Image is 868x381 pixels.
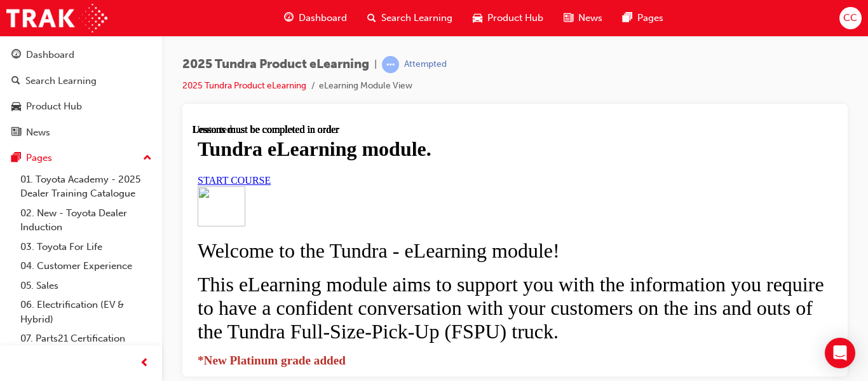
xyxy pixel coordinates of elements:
[11,76,20,87] span: search-icon
[274,5,357,31] a: guage-iconDashboard
[143,150,152,167] span: up-icon
[319,79,412,94] li: eLearning Module View
[15,295,157,329] a: 06. Electrification (EV & Hybrid)
[26,125,50,140] div: News
[15,170,157,204] a: 01. Toyota Academy - 2025 Dealer Training Catalogue
[5,230,153,243] strong: *New Platinum grade added
[473,10,482,26] span: car-icon
[15,276,157,296] a: 05. Sales
[553,5,613,31] a: news-iconNews
[382,56,399,73] span: learningRecordVerb_ATTEMPT-icon
[5,146,157,170] button: Pages
[357,5,463,31] a: search-iconSearch Learning
[5,41,157,146] button: DashboardSearch LearningProduct HubNews
[26,48,74,62] div: Dashboard
[25,74,97,88] div: Search Learning
[5,13,640,37] h1: Tundra eLearning module.
[463,5,553,31] a: car-iconProduct Hub
[5,149,632,219] span: This eLearning module aims to support you with the information you require to have a confident co...
[487,11,543,25] span: Product Hub
[182,57,369,72] span: 2025 Tundra Product eLearning
[284,10,294,26] span: guage-icon
[11,50,21,61] span: guage-icon
[5,95,157,118] a: Product Hub
[15,204,157,237] a: 02. New - Toyota Dealer Induction
[374,57,377,72] span: |
[11,101,21,113] span: car-icon
[5,115,367,138] span: Welcome to the Tundra - eLearning module!
[11,153,21,164] span: pages-icon
[839,7,862,29] button: CC
[637,11,663,25] span: Pages
[15,256,157,276] a: 04. Customer Experience
[381,11,452,25] span: Search Learning
[843,11,857,25] span: CC
[26,151,52,165] div: Pages
[825,338,855,368] div: Open Intercom Messenger
[5,121,157,144] a: News
[140,356,149,371] span: prev-icon
[15,329,157,349] a: 07. Parts21 Certification
[15,237,157,257] a: 03. Toyota For Life
[5,43,157,67] a: Dashboard
[623,10,632,26] span: pages-icon
[5,69,157,93] a: Search Learning
[5,51,78,62] a: START COURSE
[182,80,306,91] a: 2025 Tundra Product eLearning
[299,11,347,25] span: Dashboard
[578,11,602,25] span: News
[404,59,447,71] div: Attempted
[6,4,107,32] img: Trak
[564,10,573,26] span: news-icon
[613,5,674,31] a: pages-iconPages
[26,99,82,114] div: Product Hub
[11,127,21,139] span: news-icon
[367,10,376,26] span: search-icon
